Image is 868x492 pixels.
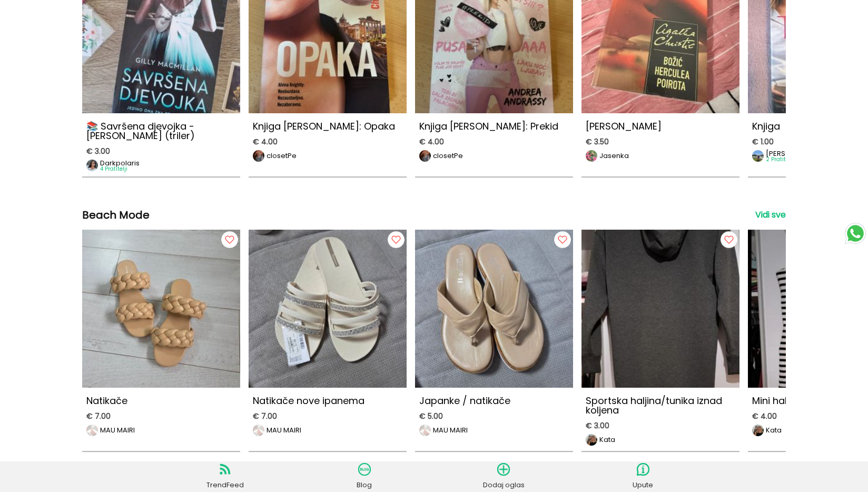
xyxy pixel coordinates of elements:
img: Sportska haljina/tunika iznad koljena [581,230,739,388]
a: Blog [341,463,388,490]
h2: Beach Mode [82,210,150,220]
a: Sportska haljina/tunika iznad koljena Sportska haljina/tunika iznad koljena€ 3.00imageKata [581,230,739,451]
p: 2 Pratitelji [766,157,823,162]
p: Natikače [82,392,240,410]
span: € 4.00 [752,412,777,420]
img: follow button [552,230,573,251]
img: follow button [718,230,739,251]
img: image [419,425,431,436]
img: image [86,425,98,436]
p: [PERSON_NAME] [581,117,739,135]
p: Kata [599,436,615,443]
p: [PERSON_NAME] [766,150,823,157]
p: MAU MAIRI [100,427,135,434]
a: Upute [619,463,667,490]
p: Upute [619,480,667,490]
img: Natikače nove ipanema [249,230,407,388]
span: € 5.00 [419,412,443,420]
img: Natikače [82,230,240,388]
p: TrendFeed [201,480,249,490]
p: Jasenka [599,152,629,159]
img: image [752,425,764,436]
img: follow button [219,230,240,251]
img: image [586,434,597,446]
p: Kata [766,427,782,434]
img: image [86,160,98,171]
span: € 1.00 [752,137,774,146]
img: image [253,150,264,162]
p: closetPe [433,152,463,159]
span: € 4.00 [419,137,444,146]
img: image [253,425,264,436]
a: Dodaj oglas [480,463,527,490]
p: Dodaj oglas [480,480,527,490]
span: € 7.00 [253,412,277,420]
img: image [752,150,764,162]
span: € 4.00 [253,137,278,146]
a: Natikače nove ipanemaNatikače nove ipanema€ 7.00imageMAU MAIRI [249,230,407,451]
span: € 3.00 [86,147,110,155]
p: 📚 Savršena djevojka - [PERSON_NAME] (triler) [82,117,240,145]
img: Japanke / natikače [415,230,573,388]
p: 4 Pratitelji [100,166,140,172]
p: Blog [341,480,388,490]
img: image [586,150,597,162]
p: MAU MAIRI [433,427,468,434]
p: Knjiga [PERSON_NAME]: Prekid [415,117,573,135]
span: € 7.00 [86,412,111,420]
a: Japanke / natikačeJapanke / natikače€ 5.00imageMAU MAIRI [415,230,573,451]
p: MAU MAIRI [267,427,301,434]
p: Sportska haljina/tunika iznad koljena [581,392,739,419]
a: Vidi sve [755,209,786,221]
img: follow button [386,230,407,251]
p: Knjiga [PERSON_NAME]: Opaka [249,117,407,135]
img: image [419,150,431,162]
p: Japanke / natikače [415,392,573,410]
p: closetPe [267,152,297,159]
p: Natikače nove ipanema [249,392,407,410]
span: € 3.50 [586,137,609,146]
a: TrendFeed [201,463,249,490]
a: Natikače Natikače€ 7.00imageMAU MAIRI [82,230,240,451]
span: € 3.00 [586,421,609,430]
p: Darkpolaris [100,160,140,166]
